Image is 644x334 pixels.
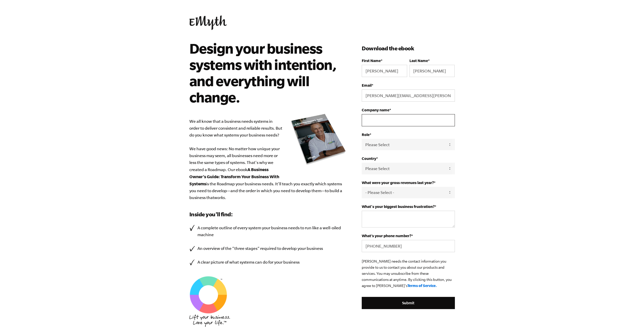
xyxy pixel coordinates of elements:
[407,283,437,288] a: Terms of Service.
[189,315,230,327] img: EMyth_Logo_BP_Hand Font_Tagline_Stacked-Medium
[362,180,434,185] span: What were your gross revenues last year?
[189,259,347,266] li: A clear picture of what systems can do for your business
[189,224,347,238] li: A complete outline of every system your business needs to run like a well-oiled machine
[619,310,644,334] iframe: Chat Widget
[189,210,347,218] h3: Inside you'll find:
[362,44,455,52] h3: Download the ebook
[362,132,370,137] span: Role
[362,234,411,238] span: What’s your phone number?
[189,16,227,30] img: EMyth
[189,167,279,186] b: A Business Owner’s Guide: Transform Your Business With Systems
[362,58,381,63] span: First Name
[291,113,346,165] img: new_roadmap_cover_093019
[189,245,347,252] li: An overview of the “three stages” required to develop your business
[362,258,455,289] p: [PERSON_NAME] needs the contact information you provide to us to contact you about our products a...
[189,118,347,201] p: We all know that a business needs systems in order to deliver consistent and reliable results. Bu...
[189,40,339,105] h2: Design your business systems with intention, and everything will change.
[362,297,455,309] input: Submit
[362,156,376,161] span: Country
[362,83,372,87] span: Email
[362,204,435,209] span: What's your biggest business frustration?
[189,276,227,314] img: EMyth SES TM Graphic
[409,58,428,63] span: Last Name
[214,195,225,200] em: works
[362,108,389,112] span: Company name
